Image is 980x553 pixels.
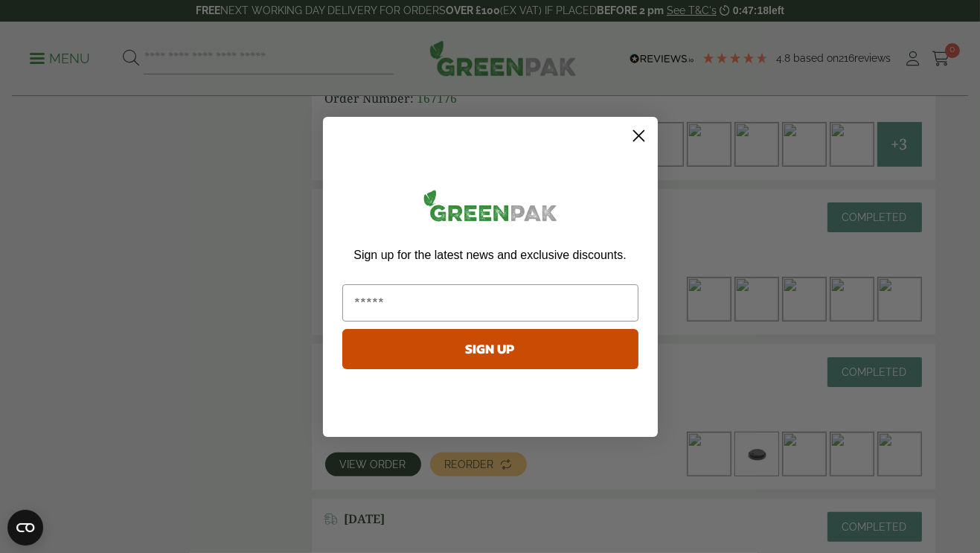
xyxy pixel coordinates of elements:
[353,249,626,261] span: Sign up for the latest news and exclusive discounts.
[342,184,638,234] img: greenpak_logo
[7,510,43,546] button: Open CMP widget
[342,329,638,369] button: SIGN UP
[342,284,638,322] input: Email
[626,123,652,149] button: Close dialog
